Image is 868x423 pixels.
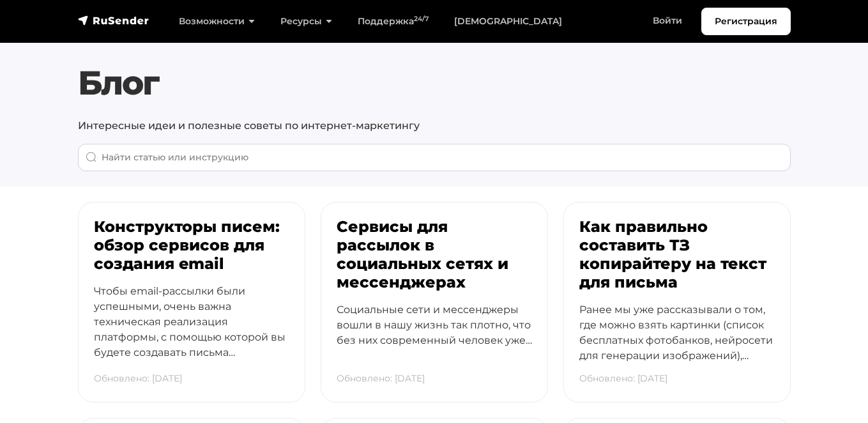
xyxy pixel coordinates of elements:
p: Интересные идеи и полезные советы по интернет-маркетингу [78,118,791,134]
sup: 24/7 [414,15,429,23]
p: Обновлено: [DATE] [94,365,182,392]
p: Обновлено: [DATE] [579,365,667,392]
p: Социальные сети и мессенджеры вошли в нашу жизнь так плотно, что без них современный человек уже… [337,302,532,371]
h1: Блог [78,63,791,103]
p: Чтобы email-рассылки были успешными, очень важна техническая реализация платформы, с помощью кото... [94,284,289,383]
a: Войти [640,8,695,34]
a: Поддержка24/7 [345,8,441,35]
a: Конструкторы писем: обзор сервисов для создания email Чтобы email-рассылки были успешными, очень ... [78,202,305,402]
a: Сервисы для рассылок в социальных сетях и мессенджерах Социальные сети и мессенджеры вошли в нашу... [321,202,548,402]
img: RuSender [78,14,149,27]
a: [DEMOGRAPHIC_DATA] [441,8,575,35]
a: Возможности [166,8,268,35]
a: Регистрация [701,8,791,35]
input: When autocomplete results are available use up and down arrows to review and enter to go to the d... [78,144,791,171]
a: Ресурсы [268,8,345,35]
h3: Конструкторы писем: обзор сервисов для создания email [94,218,289,273]
img: Поиск [86,151,97,163]
h3: Как правильно составить ТЗ копирайтеру на текст для письма [579,218,775,291]
p: Обновлено: [DATE] [337,365,425,392]
a: Как правильно составить ТЗ копирайтеру на текст для письма Ранее мы уже рассказывали о том, где м... [563,202,791,402]
p: Ранее мы уже рассказывали о том, где можно взять картинки (список бесплатных фотобанков, нейросет... [579,302,775,387]
h3: Сервисы для рассылок в социальных сетях и мессенджерах [337,218,532,291]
